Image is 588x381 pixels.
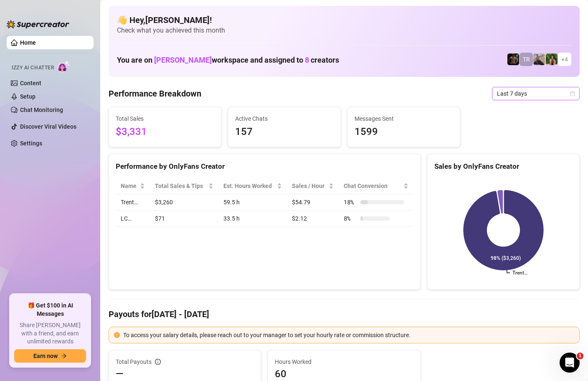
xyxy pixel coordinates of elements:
td: 33.5 h [218,211,287,227]
span: 18 % [344,198,357,207]
th: Name [116,178,150,194]
img: LC [533,53,545,65]
span: Name [121,181,138,190]
text: Trent… [512,270,527,276]
span: info-circle [155,359,161,365]
th: Sales / Hour [287,178,339,194]
span: Total Payouts [116,357,152,366]
td: $3,260 [150,194,218,211]
span: + 4 [561,55,568,64]
button: Earn nowarrow-right [14,349,86,363]
span: 1 [577,353,583,359]
span: Izzy AI Chatter [12,64,54,72]
a: Home [20,39,36,46]
span: Earn now [33,353,58,359]
div: Est. Hours Worked [223,181,275,190]
td: Trent… [116,194,150,211]
span: TR [523,55,530,64]
span: calendar [570,91,575,96]
span: arrow-right [61,353,67,359]
img: Trent [507,53,519,65]
span: Total Sales & Tips [155,181,206,190]
span: Sales / Hour [292,181,327,190]
td: $54.79 [287,194,339,211]
span: 8 % [344,214,357,223]
h4: 👋 Hey, [PERSON_NAME] ! [117,14,571,26]
span: exclamation-circle [114,332,120,338]
span: 157 [235,124,334,140]
a: Settings [20,140,42,147]
span: [PERSON_NAME] [154,56,212,64]
span: Hours Worked [275,357,413,366]
h1: You are on workspace and assigned to creators [117,56,339,65]
td: LC… [116,211,150,227]
td: 59.5 h [218,194,287,211]
span: Check what you achieved this month [117,26,571,35]
span: Active Chats [235,114,334,123]
div: Sales by OnlyFans Creator [434,161,573,172]
a: Setup [20,93,35,100]
th: Chat Conversion [339,178,413,194]
span: Chat Conversion [344,181,401,190]
span: 🎁 Get $100 in AI Messages [14,302,86,318]
span: Last 7 days [497,87,575,100]
img: Nathaniel [546,53,558,65]
td: $2.12 [287,211,339,227]
span: — [116,367,124,381]
img: logo-BBDzfeDw.svg [7,20,69,28]
span: 60 [275,367,413,381]
span: Messages Sent [355,114,453,123]
td: $71 [150,211,218,227]
a: Chat Monitoring [20,107,63,113]
a: Discover Viral Videos [20,123,76,130]
h4: Payouts for [DATE] - [DATE] [109,308,580,320]
h4: Performance Breakdown [109,88,201,99]
th: Total Sales & Tips [150,178,218,194]
div: To access your salary details, please reach out to your manager to set your hourly rate or commis... [123,330,574,340]
span: Total Sales [116,114,214,123]
img: AI Chatter [57,61,70,73]
a: Content [20,80,41,86]
span: 8 [305,56,309,64]
span: Share [PERSON_NAME] with a friend, and earn unlimited rewards [14,321,86,346]
span: 1599 [355,124,453,140]
div: Performance by OnlyFans Creator [116,161,413,172]
iframe: Intercom live chat [560,353,580,373]
span: $3,331 [116,124,214,140]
